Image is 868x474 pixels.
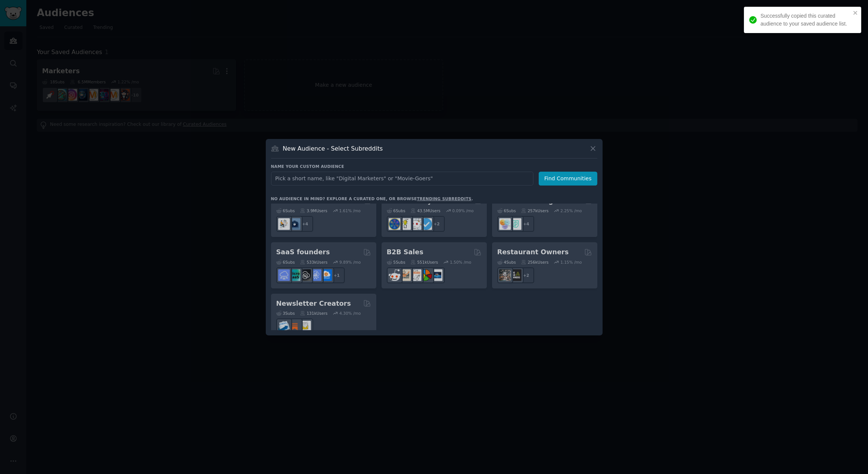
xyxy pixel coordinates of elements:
[271,196,473,201] div: No audience in mind? Explore a curated one, or browse .
[271,172,533,186] input: Pick a short name, like "Digital Marketers" or "Movie-Goers"
[539,172,597,186] button: Find Communities
[853,10,858,16] button: close
[760,12,851,28] div: Successfully copied this curated audience to your saved audience list.
[283,145,383,152] h3: New Audience - Select Subreddits
[271,164,597,169] h3: Name your custom audience
[417,196,471,201] a: trending subreddits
